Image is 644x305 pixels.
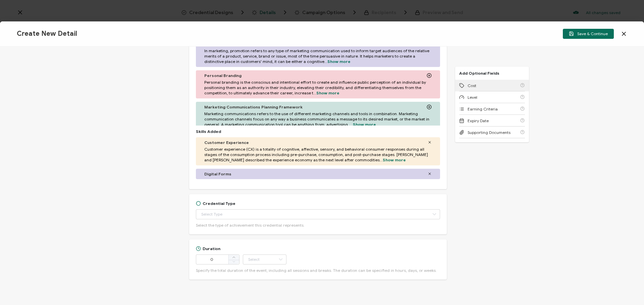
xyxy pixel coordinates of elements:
span: In marketing, promotion refers to any type of marketing communication used to inform target audie... [204,48,432,64]
div: Credential Type [196,201,235,206]
span: Digital Forms [204,171,231,176]
span: Skills Added [196,129,221,134]
span: Cost [468,83,476,88]
span: Create New Detail [17,29,77,38]
p: Add Optional Fields [455,71,503,76]
span: Show more [316,90,339,95]
div: Duration [196,246,220,251]
span: Marketing communications refers to the use of different marketing channels and tools in combinati... [204,111,432,127]
span: Specify the total duration of the event, including all sessions and breaks. The duration can be s... [196,268,437,273]
input: Select [243,254,286,264]
span: Show more [327,59,351,64]
span: Show more [353,122,376,127]
span: Select the type of achievement this credential represents. [196,223,305,228]
span: Save & Continue [569,31,608,36]
p: Marketing Communications Planning Framework [204,104,303,109]
span: Customer experience (CX) is a totality of cognitive, affective, sensory, and behavioral consumer ... [204,147,432,163]
span: Show more [383,157,406,162]
span: Supporting Documents [468,130,511,135]
span: Level [468,95,477,100]
input: Select Type [196,209,440,219]
span: Personal branding is the conscious and intentional effort to create and influence public percepti... [204,80,432,96]
iframe: Chat Widget [610,273,644,305]
span: Earning Criteria [468,106,498,111]
button: Save & Continue [563,29,614,39]
p: Personal Branding [204,73,241,78]
span: Customer Experience [204,140,249,145]
span: Expiry Date [468,118,489,123]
